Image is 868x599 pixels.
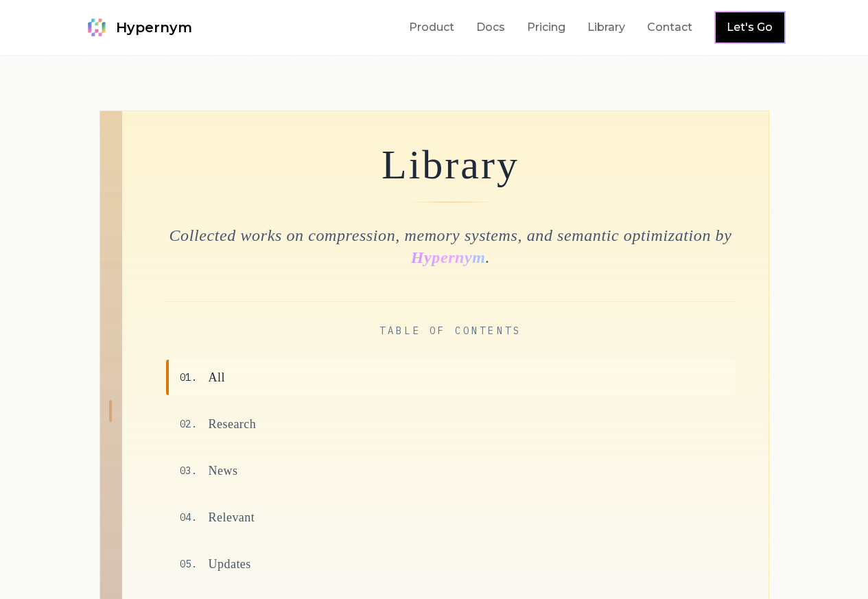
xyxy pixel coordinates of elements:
span: All [209,368,225,387]
span: 04 . [180,510,198,524]
a: Product [409,19,454,36]
div: Hypernym [411,242,486,273]
button: 02.Research [166,406,736,442]
h2: Table of Contents [166,324,736,338]
span: Updates [209,554,251,574]
a: Docs [476,19,505,36]
a: Let's Go [727,19,773,36]
img: Hypernym Logo [83,14,110,41]
span: 05 . [180,557,198,571]
span: Research [209,414,257,434]
a: Contact [647,19,692,36]
a: Library [587,19,625,36]
button: 03.News [166,453,736,489]
span: 03 . [180,464,198,478]
button: 04.Relevant [166,500,736,535]
span: Relevant [209,508,255,527]
span: News [209,461,238,480]
a: Hypernym [83,14,192,41]
span: 01 . [180,371,198,384]
span: Hypernym [116,18,192,37]
span: 02 . [180,417,198,431]
button: 01.All [166,360,736,395]
a: Pricing [527,19,565,36]
p: Collected works on compression, memory systems, and semantic optimization by . [166,224,736,268]
h1: Library [166,144,736,185]
button: 05.Updates [166,546,736,582]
